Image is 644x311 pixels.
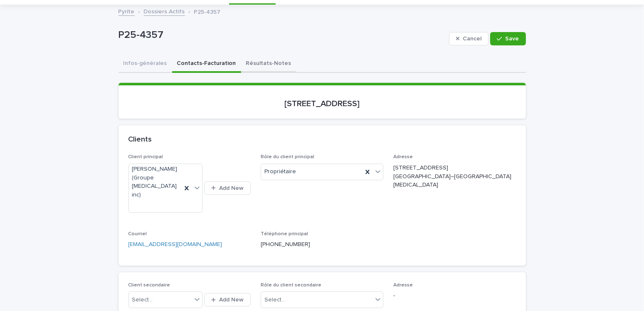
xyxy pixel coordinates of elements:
p: P25-4357 [194,7,221,16]
p: [STREET_ADDRESS] [128,99,516,109]
a: Dossiers Actifs [144,6,185,16]
span: Courriel [128,231,147,236]
button: Save [490,32,526,45]
span: Cancel [463,36,481,42]
h2: Clients [128,135,152,144]
span: Propriétaire [264,167,296,176]
span: Téléphone principal [261,231,308,236]
button: Add New [204,182,251,195]
button: Contacts-Facturation [172,55,241,73]
a: [EMAIL_ADDRESS][DOMAIN_NAME] [128,241,222,247]
span: Adresse [393,154,413,159]
p: [PHONE_NUMBER] [261,240,383,249]
a: Pyrite [118,6,135,16]
button: Résultats-Notes [241,55,296,73]
span: Rôle du client principal [261,154,314,159]
p: [STREET_ADDRESS] [GEOGRAPHIC_DATA]–[GEOGRAPHIC_DATA][MEDICAL_DATA] [393,164,516,189]
span: [PERSON_NAME] (Groupe [MEDICAL_DATA] inc) [132,165,178,199]
span: Client principal [128,154,163,159]
span: Adresse [393,283,413,288]
span: Client secondaire [128,283,170,288]
span: Rôle du client secondaire [261,283,321,288]
div: Select... [264,296,285,304]
p: - [393,291,516,300]
span: Add New [219,185,244,191]
button: Infos-générales [118,55,172,73]
span: Save [506,36,519,42]
span: Add New [219,297,244,303]
button: Cancel [449,32,489,45]
div: Select... [132,296,153,304]
p: P25-4357 [118,29,446,41]
button: Add New [204,293,251,306]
